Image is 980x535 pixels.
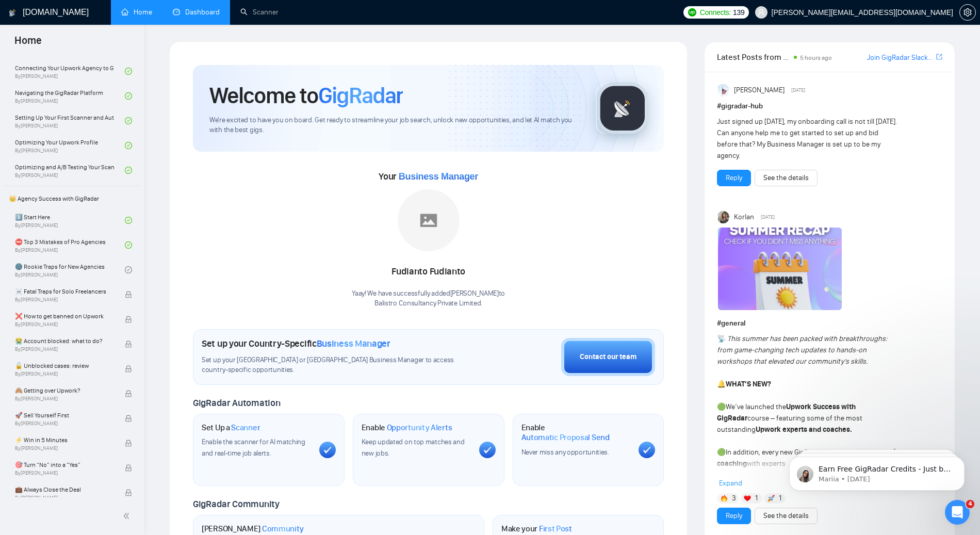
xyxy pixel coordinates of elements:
[123,511,133,521] span: double-left
[15,361,114,371] span: 🔓 Unblocked cases: review
[936,52,942,62] a: export
[15,336,114,346] span: 😭 Account blocked: what to do?
[774,435,980,507] iframe: Intercom notifications message
[718,228,842,310] img: F09CV3P1UE7-Summer%20recap.png
[125,464,132,472] span: lock
[125,217,132,224] span: check-circle
[125,365,132,372] span: lock
[755,508,818,524] button: See the details
[125,241,132,249] span: check-circle
[717,402,726,411] span: 🟢
[209,82,403,109] h1: Welcome to
[721,495,728,502] img: 🔥
[15,311,114,321] span: ❌ How to get banned on Upwork
[125,68,132,75] span: check-circle
[719,479,742,488] span: Expand
[15,321,114,328] span: By [PERSON_NAME]
[121,8,152,17] a: homeHome
[15,286,114,297] span: ☠️ Fatal Traps for Solo Freelancers
[15,445,114,451] span: By [PERSON_NAME]
[125,489,132,496] span: lock
[193,498,280,510] span: GigRadar Community
[262,524,304,534] span: Community
[717,380,726,388] span: 🔔
[561,338,655,376] button: Contact our team
[202,423,260,433] h1: Set Up a
[15,209,125,232] a: 1️⃣ Start HereBy[PERSON_NAME]
[761,213,775,222] span: [DATE]
[959,4,976,21] button: setting
[936,53,942,61] span: export
[15,85,125,107] a: Navigating the GigRadar PlatformBy[PERSON_NAME]
[231,423,260,433] span: Scanner
[15,420,114,427] span: By [PERSON_NAME]
[718,211,730,223] img: Korlan
[726,172,742,184] a: Reply
[717,116,897,161] div: Just signed up [DATE], my onboarding call is not till [DATE]. Can anyone help me to get started t...
[125,266,132,273] span: check-circle
[959,8,976,17] a: setting
[15,134,125,157] a: Optimizing Your Upwork ProfileBy[PERSON_NAME]
[125,167,132,174] span: check-circle
[717,448,726,457] span: 🟢
[718,84,730,96] img: Anisuzzaman Khan
[717,402,856,423] strong: Upwork Success with GigRadar
[202,355,474,375] span: Set up your [GEOGRAPHIC_DATA] or [GEOGRAPHIC_DATA] Business Manager to access country-specific op...
[379,171,478,182] span: Your
[125,341,132,348] span: lock
[352,289,505,309] div: Yaay! We have successfully added [PERSON_NAME] to
[734,85,785,96] span: [PERSON_NAME]
[758,9,765,16] span: user
[387,423,452,433] span: Opportunity Alerts
[521,423,631,443] h1: Enable
[15,460,114,470] span: 🎯 Turn “No” into a “Yes”
[688,8,696,17] img: upwork-logo.png
[209,116,579,135] span: We're excited to have you on board. Get ready to streamline your job search, unlock new opportuni...
[755,493,758,504] span: 1
[756,425,852,434] strong: Upwork experts and coaches.
[6,33,50,55] span: Home
[15,159,125,182] a: Optimizing and A/B Testing Your Scanner for Better ResultsBy[PERSON_NAME]
[767,495,775,502] img: 🚀
[744,495,751,502] img: ❤️
[125,415,132,422] span: lock
[726,510,742,522] a: Reply
[125,291,132,298] span: lock
[240,8,279,17] a: searchScanner
[966,500,974,508] span: 4
[15,470,114,476] span: By [PERSON_NAME]
[717,508,751,524] button: Reply
[733,7,744,18] span: 139
[15,435,114,445] span: ⚡ Win in 5 Minutes
[521,448,609,457] span: Never miss any opportunities.
[521,432,610,443] span: Automatic Proposal Send
[352,299,505,309] p: Balistro Consultancy Private Limited .
[125,440,132,447] span: lock
[193,397,280,409] span: GigRadar Automation
[755,170,818,186] button: See the details
[734,212,754,223] span: Korlan
[15,60,125,83] a: Connecting Your Upwork Agency to GigRadarBy[PERSON_NAME]
[15,396,114,402] span: By [PERSON_NAME]
[125,390,132,397] span: lock
[960,8,975,17] span: setting
[398,189,460,251] img: placeholder.png
[15,495,114,501] span: By [PERSON_NAME]
[9,5,16,21] img: logo
[5,188,139,209] span: 👑 Agency Success with GigRadar
[717,51,791,63] span: Latest Posts from the GigRadar Community
[700,7,731,18] span: Connects:
[539,524,572,534] span: First Post
[318,82,403,109] span: GigRadar
[800,54,832,61] span: 5 hours ago
[867,52,934,63] a: Join GigRadar Slack Community
[362,437,465,458] span: Keep updated on top matches and new jobs.
[399,171,478,182] span: Business Manager
[173,8,220,17] a: dashboardDashboard
[202,524,304,534] h1: [PERSON_NAME]
[125,316,132,323] span: lock
[732,493,736,504] span: 3
[717,101,942,112] h1: # gigradar-hub
[15,385,114,396] span: 🙈 Getting over Upwork?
